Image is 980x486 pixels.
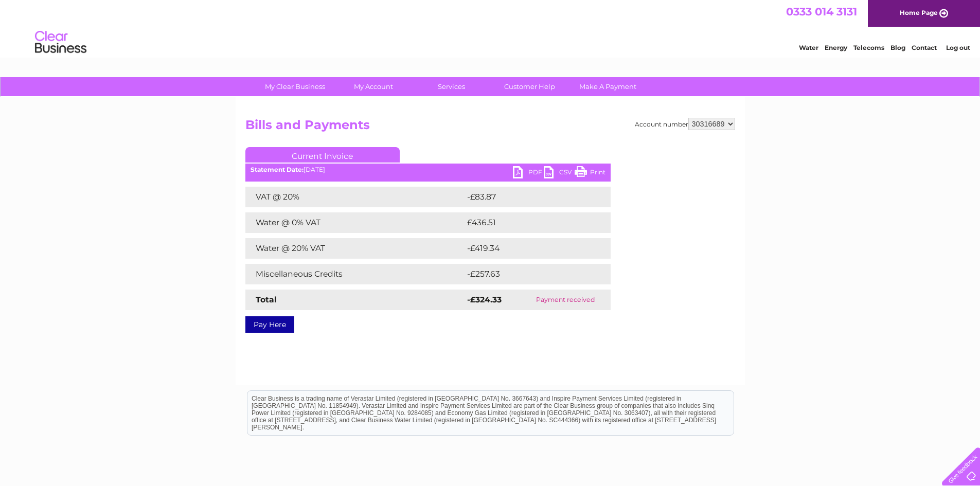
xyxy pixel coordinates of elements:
td: Water @ 20% VAT [245,238,465,259]
div: Account number [635,118,735,130]
td: £436.51 [465,212,592,233]
a: My Clear Business [253,77,337,96]
strong: Total [256,295,277,304]
td: Payment received [520,290,610,310]
b: Statement Date: [251,166,304,173]
td: Miscellaneous Credits [245,264,465,284]
a: Energy [825,44,847,51]
h2: Bills and Payments [245,118,735,137]
a: Current Invoice [245,147,400,163]
a: Pay Here [245,316,294,333]
td: -£257.63 [465,264,593,284]
td: -£83.87 [465,187,592,207]
div: Clear Business is a trading name of Verastar Limited (registered in [GEOGRAPHIC_DATA] No. 3667643... [247,6,734,50]
a: Print [575,166,605,181]
a: Telecoms [853,44,884,51]
a: Blog [890,44,905,51]
a: My Account [331,77,416,96]
td: -£419.34 [465,238,593,259]
img: logo.png [34,27,87,58]
div: [DATE] [245,166,611,173]
a: 0333 014 3131 [786,5,857,18]
td: VAT @ 20% [245,187,465,207]
a: Contact [912,44,937,51]
strong: -£324.33 [467,295,502,304]
a: Services [409,77,494,96]
td: Water @ 0% VAT [245,212,465,233]
a: Water [799,44,818,51]
a: Log out [946,44,970,51]
a: CSV [544,166,575,181]
a: Customer Help [487,77,572,96]
a: Make A Payment [565,77,650,96]
a: PDF [513,166,544,181]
